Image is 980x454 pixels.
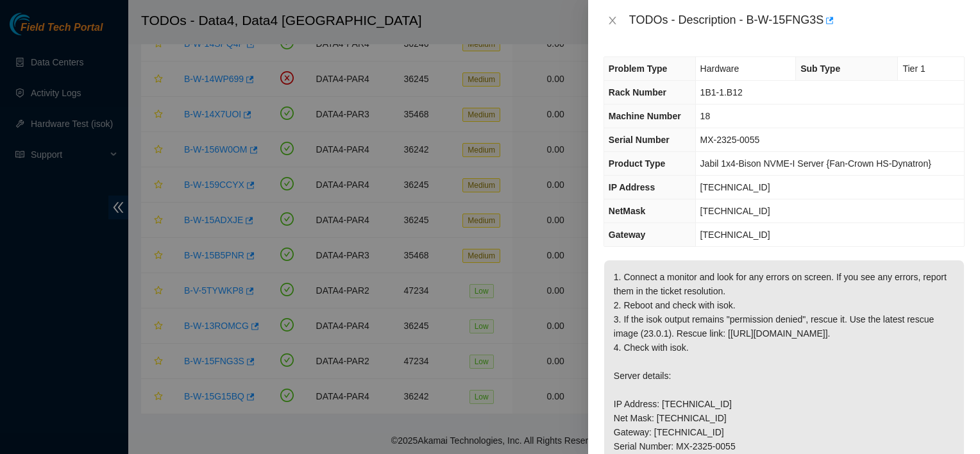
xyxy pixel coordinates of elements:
span: Machine Number [609,111,681,121]
span: Tier 1 [902,63,925,74]
span: Jabil 1x4-Bison NVME-I Server {Fan-Crown HS-Dynatron} [700,158,931,169]
div: TODOs - Description - B-W-15FNG3S [629,10,965,31]
span: IP Address [609,182,655,192]
span: [TECHNICAL_ID] [700,230,770,240]
span: Hardware [700,63,739,74]
span: [TECHNICAL_ID] [700,206,770,216]
span: MX-2325-0055 [700,135,760,145]
span: Serial Number [609,135,670,145]
button: Close [604,15,621,27]
span: Product Type [609,158,665,169]
span: 1B1-1.B12 [700,87,743,97]
span: Gateway [609,230,646,240]
span: Sub Type [800,63,840,74]
span: [TECHNICAL_ID] [700,182,770,192]
span: NetMask [609,206,646,216]
span: Problem Type [609,63,668,74]
span: close [607,15,618,26]
span: 18 [700,111,711,121]
span: Rack Number [609,87,666,97]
